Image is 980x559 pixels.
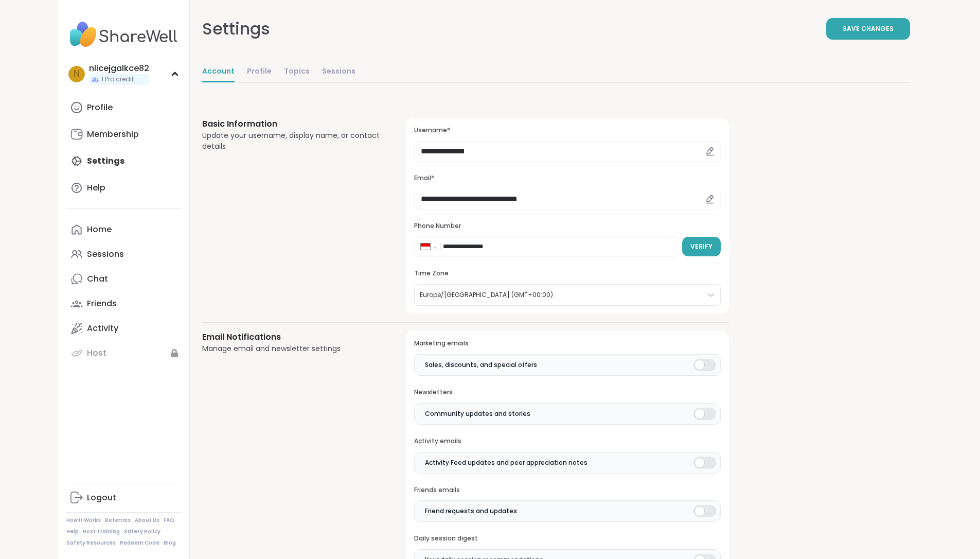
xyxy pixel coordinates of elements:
h3: Basic Information [202,118,382,130]
div: Activity [87,323,118,334]
a: Chat [66,267,181,291]
a: Help [66,176,181,200]
a: Profile [247,62,272,82]
div: Help [87,182,105,194]
a: FAQ [164,517,174,524]
a: Profile [66,95,181,120]
a: About Us [135,517,159,524]
button: Verify [682,237,721,256]
a: Host [66,341,181,365]
h3: Username* [414,126,720,135]
a: Logout [66,485,181,510]
span: Activity Feed updates and peer appreciation notes [425,458,587,467]
h3: Email* [414,174,720,183]
a: How It Works [66,517,101,524]
span: n [74,67,80,81]
div: Membership [87,129,139,140]
div: Update your username, display name, or contact details [202,130,382,152]
span: Community updates and stories [425,409,530,418]
h3: Newsletters [414,388,720,397]
div: Host [87,347,106,359]
a: Activity [66,316,181,341]
div: Sessions [87,249,124,260]
span: 1 Pro credit [101,75,134,84]
a: Sessions [322,62,355,82]
a: Referrals [105,517,131,524]
div: Logout [87,492,116,503]
div: Friends [87,298,117,309]
h3: Daily session digest [414,534,720,543]
div: Home [87,224,112,235]
a: Safety Policy [124,528,161,535]
a: Blog [164,539,176,547]
span: Sales, discounts, and special offers [425,360,537,370]
button: Save Changes [826,18,910,40]
a: Redeem Code [120,539,159,547]
div: Profile [87,102,113,113]
a: Sessions [66,242,181,267]
a: Safety Resources [66,539,116,547]
h3: Email Notifications [202,331,382,343]
span: Save Changes [843,24,894,33]
div: Settings [202,16,270,41]
div: Chat [87,273,108,285]
a: Home [66,217,181,242]
h3: Friends emails [414,486,720,495]
a: Friends [66,291,181,316]
h3: Marketing emails [414,339,720,348]
span: Verify [690,242,712,251]
a: Membership [66,122,181,147]
div: Manage email and newsletter settings [202,343,382,354]
h3: Activity emails [414,437,720,446]
span: Friend requests and updates [425,506,517,516]
a: Topics [284,62,310,82]
h3: Time Zone [414,269,720,278]
a: Help [66,528,79,535]
a: Host Training [83,528,120,535]
img: ShareWell Nav Logo [66,16,181,53]
h3: Phone Number [414,222,720,231]
a: Account [202,62,235,82]
div: nlicejgalkce82 [89,63,149,74]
